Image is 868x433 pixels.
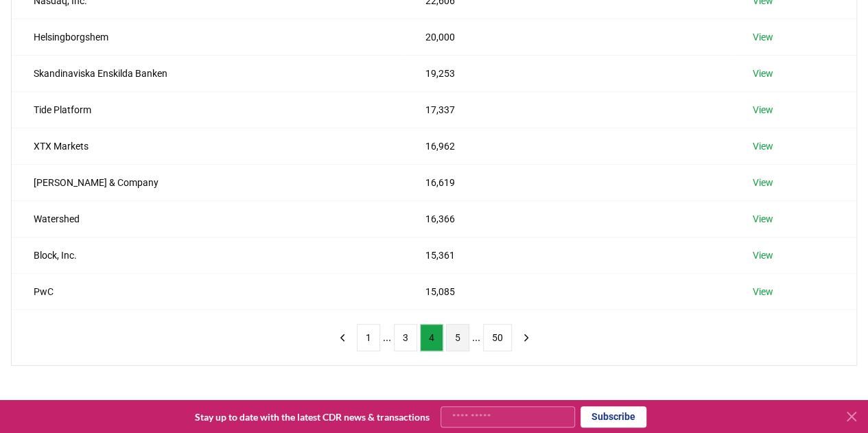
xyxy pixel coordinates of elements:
button: 5 [446,324,469,351]
a: View [753,103,773,117]
a: View [753,212,773,226]
td: 20,000 [403,19,731,55]
td: Helsingborgshem [12,19,403,55]
td: Skandinaviska Enskilda Banken [12,55,403,91]
td: 15,361 [403,237,731,273]
a: View [753,248,773,262]
button: 50 [483,324,512,351]
td: 16,366 [403,200,731,237]
button: 1 [357,324,380,351]
button: 3 [394,324,417,351]
td: 16,962 [403,128,731,164]
li: ... [383,329,391,346]
button: next page [515,324,538,351]
td: PwC [12,273,403,309]
button: previous page [331,324,354,351]
td: XTX Markets [12,128,403,164]
button: 4 [420,324,443,351]
a: View [753,285,773,299]
td: Tide Platform [12,91,403,128]
td: Block, Inc. [12,237,403,273]
td: Watershed [12,200,403,237]
td: 17,337 [403,91,731,128]
a: View [753,30,773,44]
td: [PERSON_NAME] & Company [12,164,403,200]
td: 19,253 [403,55,731,91]
a: View [753,176,773,189]
td: 15,085 [403,273,731,309]
a: View [753,67,773,80]
li: ... [472,329,480,346]
td: 16,619 [403,164,731,200]
a: View [753,139,773,153]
